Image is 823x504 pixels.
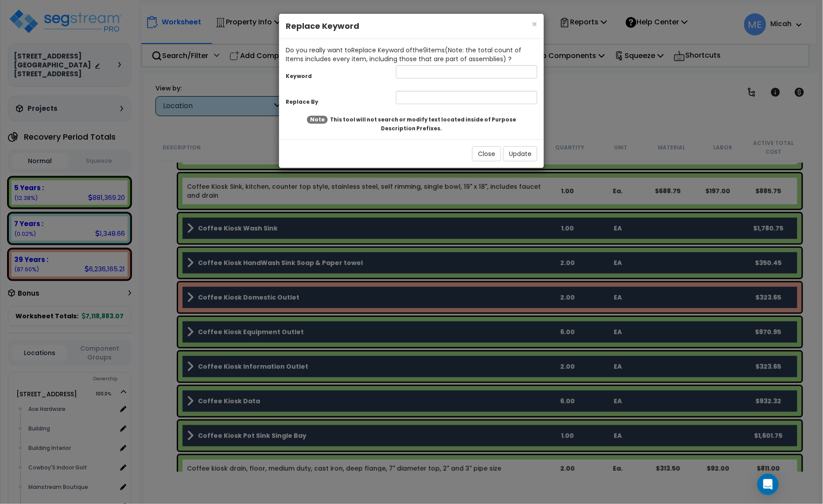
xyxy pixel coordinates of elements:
button: Close [472,146,501,161]
small: Keyword [286,73,312,80]
small: This tool will not search or modify text located inside of Purpose Description Prefixes. [330,116,516,132]
button: Update [503,146,537,161]
small: Replace By [286,98,318,105]
span: × [532,18,537,31]
div: Do you really want to Replace Keyword of the 9 item s (Note: the total count of Items includes ev... [286,46,537,63]
span: Note [307,116,328,124]
div: Open Intercom Messenger [757,474,779,495]
b: Replace Keyword [286,20,359,31]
